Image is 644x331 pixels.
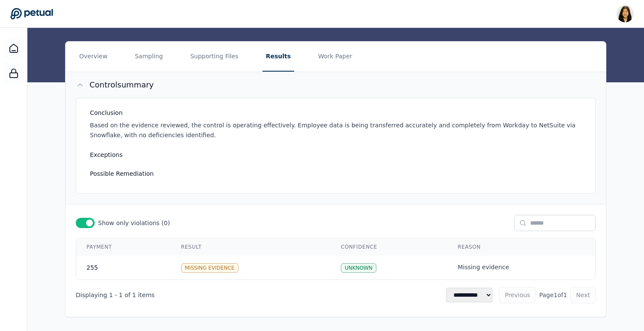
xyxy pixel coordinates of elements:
[76,42,111,72] button: Overview
[10,8,53,20] a: Go to Dashboard
[499,287,536,303] button: Previous
[66,72,606,98] button: Controlsummary
[315,42,356,72] button: Work Paper
[3,63,24,84] a: SOC
[90,120,585,140] p: Based on the evidence reviewed, the control is operating effectively. Employee data is being tran...
[86,264,98,271] span: 255
[89,79,154,91] h2: Control summary
[539,291,567,299] span: Page 1 of 1
[76,238,171,256] th: Payment
[76,291,155,299] div: Displaying 1 - 1 of 1 items
[341,263,376,273] div: UNKNOWN
[3,38,24,59] a: Dashboard
[181,263,239,273] div: Missing Evidence
[131,42,167,72] button: Sampling
[458,263,585,271] div: Missing evidence
[66,42,606,72] nav: Tabs
[262,42,294,72] button: Results
[447,238,595,256] th: Reason
[331,238,447,256] th: Confidence
[570,287,596,303] button: Next
[90,169,585,178] h3: Possible Remediation
[187,42,241,72] button: Supporting Files
[617,5,634,22] img: Renee Park
[98,219,170,227] span: Show only violations ( 0 )
[90,150,585,159] h3: Exceptions
[90,108,585,117] h3: Conclusion
[171,238,331,256] th: Result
